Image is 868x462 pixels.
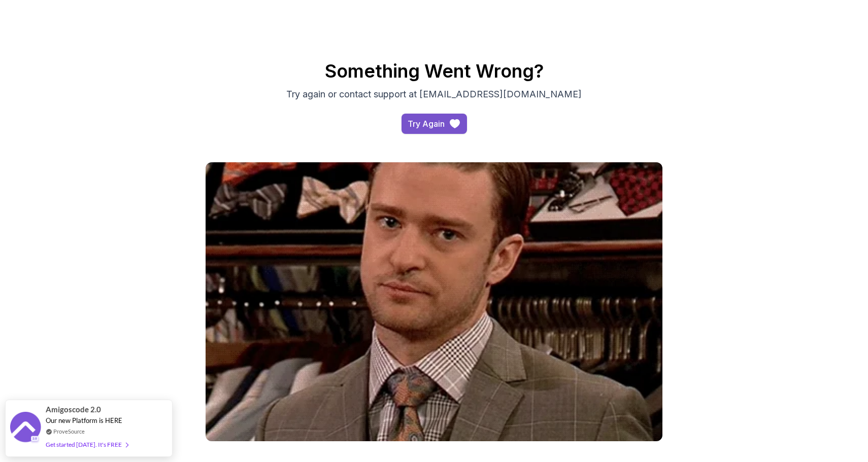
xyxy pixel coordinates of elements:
[402,114,467,134] button: Try Again
[402,114,467,134] a: access-dashboard
[46,439,128,450] div: Get started [DATE]. It's FREE
[53,427,85,436] a: ProveSource
[206,162,662,441] img: gif
[10,412,41,445] img: provesource social proof notification image
[46,416,122,424] span: Our new Platform is HERE
[263,87,605,101] p: Try again or contact support at [EMAIL_ADDRESS][DOMAIN_NAME]
[408,118,445,130] div: Try Again
[46,404,101,415] span: Amigoscode 2.0
[79,61,789,81] h2: Something Went Wrong?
